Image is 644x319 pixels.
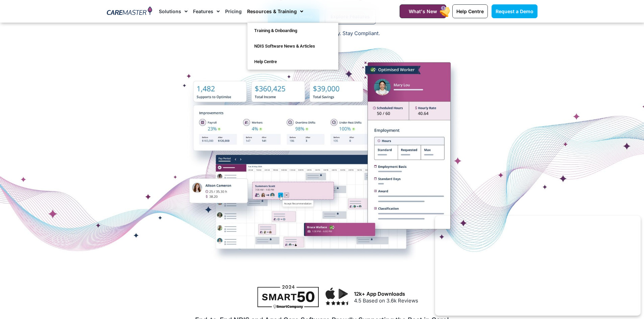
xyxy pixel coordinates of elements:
[452,4,488,18] a: Help Centre
[496,8,533,14] span: Request a Demo
[247,23,338,38] a: Training & Onboarding
[400,4,446,18] a: What's New
[409,8,437,14] span: What's New
[247,38,338,54] a: NDIS Software News & Articles
[4,30,640,37] p: Reduce Costs. Boost Efficiency. Stay Compliant.
[492,4,538,18] a: Request a Demo
[456,8,484,14] span: Help Centre
[435,216,641,316] iframe: Popup CTA
[247,54,338,70] a: Help Centre
[107,6,152,17] img: CareMaster Logo
[354,297,534,305] p: 4.5 Based on 3.6k Reviews
[247,23,338,70] ul: Resources & Training
[354,291,534,297] h3: 12k+ App Downloads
